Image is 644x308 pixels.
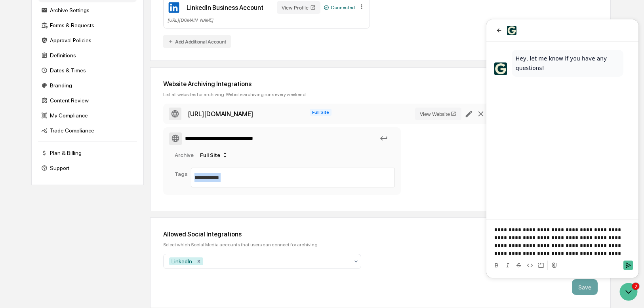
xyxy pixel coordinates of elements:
[277,1,320,14] button: View Profile
[38,108,137,123] div: My Compliance
[619,282,640,303] iframe: Open customer support
[38,93,137,108] div: Content Review
[38,48,137,62] div: Definitions
[163,242,598,248] div: Select which Social Media accounts that users can connect for archiving
[175,171,188,177] span: Tags
[38,146,137,160] div: Plan & Billing
[163,80,598,88] div: Website Archiving Integrations
[197,149,231,161] div: Full Site
[188,110,253,118] div: https://liveabound.com/
[324,5,355,10] div: Connected
[38,18,137,32] div: Forms & Requests
[38,161,137,175] div: Support
[163,92,598,97] div: List all websites for archiving. Website archiving runs every weekend
[415,108,462,120] button: View Website
[572,279,598,295] button: Save
[486,19,638,278] iframe: Customer support window
[38,33,137,47] div: Approval Policies
[38,3,137,17] div: Archive Settings
[38,78,137,93] div: Branding
[310,109,332,116] span: Full Site
[194,257,203,265] div: Remove LinkedIn
[169,257,194,265] div: LinkedIn
[168,1,180,14] img: LinkedIn Business Account Icon
[187,4,263,11] div: LinkedIn Business Account
[163,35,231,48] button: Add Additional Account
[38,63,137,77] div: Dates & Times
[168,17,366,23] div: [URL][DOMAIN_NAME]
[38,123,137,138] div: Trade Compliance
[175,152,194,158] span: Archive
[163,231,598,238] div: Allowed Social Integrations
